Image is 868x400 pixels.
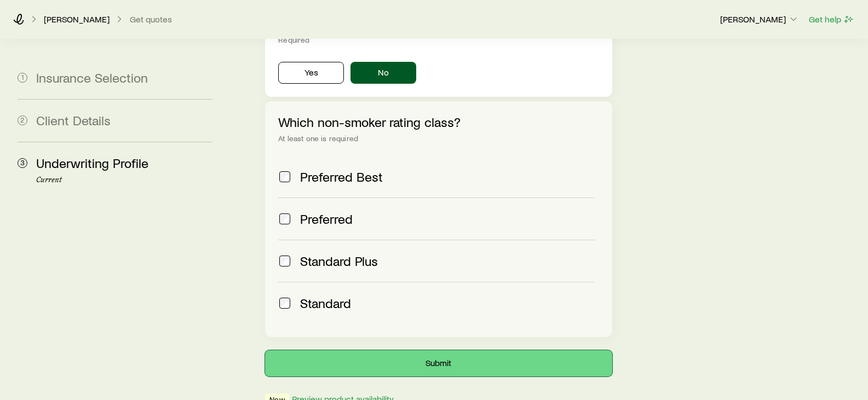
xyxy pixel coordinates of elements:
span: Underwriting Profile [36,155,148,171]
button: Submit [265,350,612,376]
span: Insurance Selection [36,69,148,85]
span: Standard [300,295,351,311]
input: Standard Plus [279,256,290,266]
span: Client Details [36,112,111,128]
div: Required [278,36,599,44]
span: 1 [18,73,27,83]
button: No [350,62,416,84]
span: 3 [18,158,27,168]
input: Preferred [279,213,290,224]
input: Standard [279,298,290,309]
p: [PERSON_NAME] [44,14,110,25]
span: Preferred Best [300,169,383,184]
span: Preferred [300,211,353,227]
button: [PERSON_NAME] [720,13,800,26]
p: Which non-smoker rating class? [278,114,599,130]
div: At least one is required [278,134,599,143]
button: Get help [808,13,855,26]
p: [PERSON_NAME] [720,14,799,25]
span: 2 [18,115,27,125]
button: Get quotes [129,14,173,25]
p: Current [36,176,212,184]
input: Preferred Best [279,171,290,182]
span: Standard Plus [300,253,378,269]
button: Yes [278,62,344,84]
